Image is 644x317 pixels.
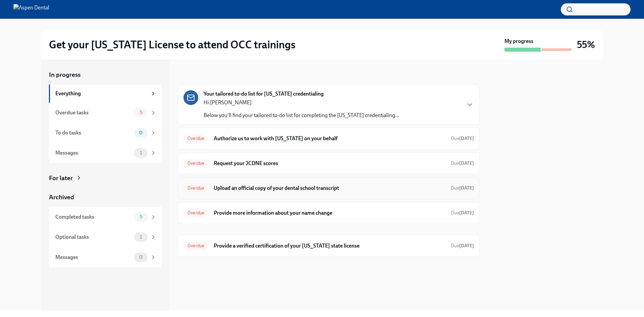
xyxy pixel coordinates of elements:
[55,254,131,261] div: Messages
[204,112,399,119] p: Below you'll find your tailored to-do list for completing the [US_STATE] credentialing...
[183,158,474,169] a: OverdueRequest your JCDNE scoresDue[DATE]
[178,70,209,79] div: In progress
[55,129,131,137] div: To do tasks
[183,183,474,194] a: OverdueUpload an official copy of your dental school transcriptDue[DATE]
[49,38,296,51] h2: Get your [US_STATE] License to attend OCC trainings
[49,174,73,182] div: For later
[136,150,146,155] span: 1
[55,109,131,116] div: Overdue tasks
[183,136,208,141] span: Overdue
[504,38,533,45] strong: My progress
[183,161,208,166] span: Overdue
[214,209,445,217] h6: Provide more information about your name change
[49,143,162,163] a: Messages1
[49,174,162,182] a: For later
[214,242,445,250] h6: Provide a verified certification of your [US_STATE] state license
[135,130,147,135] span: 0
[49,85,162,103] a: Everything
[49,207,162,227] a: Completed tasks5
[459,160,474,166] strong: [DATE]
[183,243,208,248] span: Overdue
[451,160,474,166] span: Due
[183,210,208,215] span: Overdue
[451,135,474,142] span: April 8th, 2025 08:00
[451,160,474,166] span: March 30th, 2025 08:00
[136,234,146,240] span: 1
[577,39,595,51] h3: 55%
[451,185,474,191] span: Due
[55,213,131,221] div: Completed tasks
[451,210,474,216] span: Due
[49,247,162,267] a: Messages0
[459,136,474,141] strong: [DATE]
[13,4,49,15] img: Aspen Dental
[451,243,474,249] span: April 10th, 2025 08:00
[136,110,146,115] span: 5
[55,233,131,241] div: Optional tasks
[135,255,147,260] span: 0
[214,160,445,167] h6: Request your JCDNE scores
[204,90,324,98] strong: Your tailored to-do list for [US_STATE] credentialing
[459,185,474,191] strong: [DATE]
[49,103,162,123] a: Overdue tasks5
[214,135,445,142] h6: Authorize us to work with [US_STATE] on your behalf
[49,227,162,247] a: Optional tasks1
[451,210,474,216] span: March 30th, 2025 08:00
[183,241,474,251] a: OverdueProvide a verified certification of your [US_STATE] state licenseDue[DATE]
[451,243,474,249] span: Due
[459,243,474,249] strong: [DATE]
[214,184,445,192] h6: Upload an official copy of your dental school transcript
[183,133,474,144] a: OverdueAuthorize us to work with [US_STATE] on your behalfDue[DATE]
[49,123,162,143] a: To do tasks0
[49,193,162,202] a: Archived
[136,214,146,219] span: 5
[451,136,474,141] span: Due
[183,208,474,218] a: OverdueProvide more information about your name changeDue[DATE]
[451,185,474,191] span: April 22nd, 2025 08:00
[55,149,131,157] div: Messages
[49,70,162,79] a: In progress
[183,186,208,191] span: Overdue
[204,99,399,106] p: Hi [PERSON_NAME]
[459,210,474,216] strong: [DATE]
[55,90,148,97] div: Everything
